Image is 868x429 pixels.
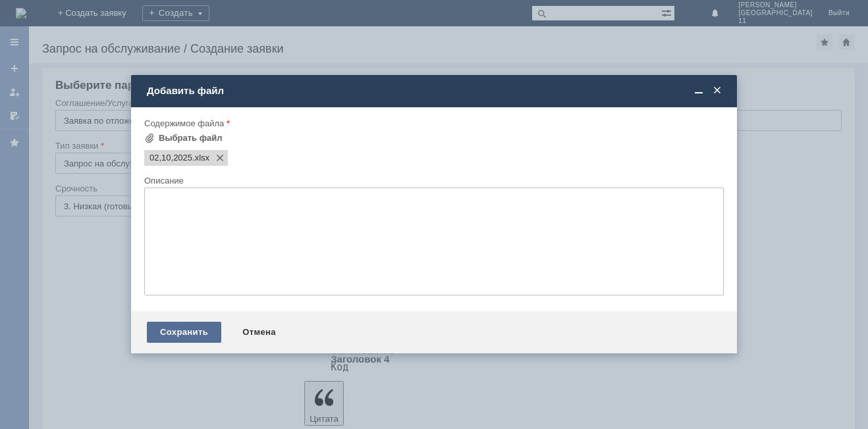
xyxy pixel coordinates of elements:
[692,85,705,97] span: Свернуть (Ctrl + M)
[144,176,721,185] div: Описание
[711,85,724,97] span: Закрыть
[5,5,192,26] div: добрый день ,прошу удалить отложенные [PERSON_NAME]
[192,153,209,163] span: 02,10,2025.xlsx
[144,119,721,128] div: Содержимое файла
[147,85,724,97] div: Добавить файл
[159,133,223,143] div: Выбрать файл
[149,153,192,163] span: 02,10,2025.xlsx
